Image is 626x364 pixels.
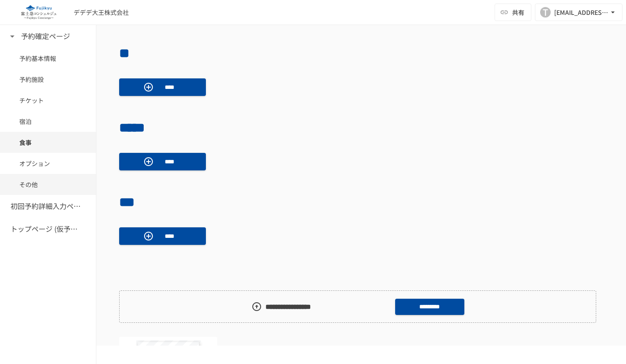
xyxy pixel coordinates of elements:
img: eQeGXtYPV2fEKIA3pizDiVdzO5gJTl2ahLbsPaD2E4R [11,5,67,19]
span: その他 [19,180,77,189]
span: 予約基本情報 [19,53,77,63]
span: 宿泊 [19,117,77,126]
h6: トップページ (仮予約一覧) [11,223,81,235]
div: T [540,7,551,18]
div: デデデ大王株式会社 [74,8,129,17]
span: チケット [19,95,77,105]
span: 共有 [512,7,524,17]
span: オプション [19,159,77,168]
span: 食事 [19,138,77,147]
h6: 初回予約詳細入力ページ [11,201,81,212]
h6: 予約確定ページ [21,31,70,42]
button: 共有 [495,4,531,21]
span: 予約施設 [19,74,77,84]
div: [EMAIL_ADDRESS][PHONE_NUMBER][DOMAIN_NAME] [554,7,608,18]
button: T[EMAIL_ADDRESS][PHONE_NUMBER][DOMAIN_NAME] [535,4,622,21]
